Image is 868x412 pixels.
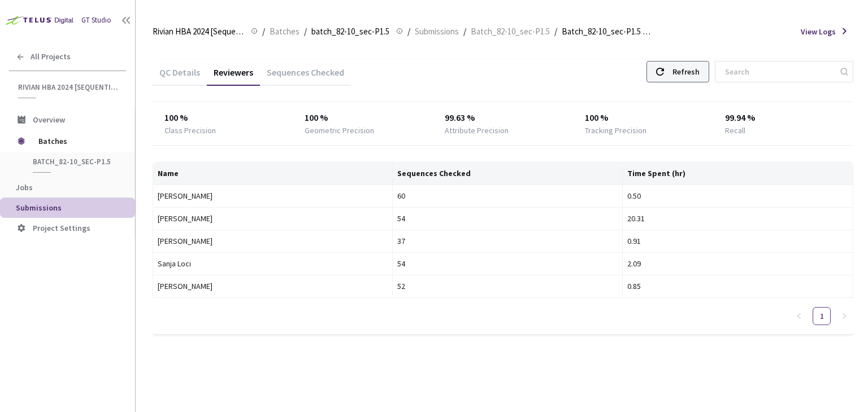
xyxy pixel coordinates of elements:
span: Submissions [415,25,459,38]
span: Batches [270,25,300,38]
span: Jobs [16,182,33,192]
div: Sanja Loci [158,257,388,270]
div: 0.50 [627,190,848,202]
div: Geometric Precision [305,125,374,136]
span: View Logs [801,26,836,37]
div: 54 [397,257,618,270]
div: 52 [397,280,618,292]
div: [PERSON_NAME] [158,235,388,247]
span: Submissions [16,203,62,213]
div: 60 [397,190,618,202]
li: / [554,25,557,38]
div: [PERSON_NAME] [158,280,388,292]
div: 20.31 [627,212,848,225]
span: batch_82-10_sec-P1.5 [33,157,116,166]
th: Time Spent (hr) [623,163,853,185]
div: 100 % [164,111,281,125]
span: Rivian HBA 2024 [Sequential] [18,82,119,92]
div: 37 [397,235,618,247]
a: Batches [267,25,302,37]
span: batch_82-10_sec-P1.5 [311,25,389,38]
span: Batch_82-10_sec-P1.5 [471,25,550,38]
div: 54 [397,212,618,225]
button: right [835,307,853,325]
span: Batch_82-10_sec-P1.5 QC - [DATE] [562,25,653,38]
div: 99.94 % [725,111,842,125]
th: Name [153,163,393,185]
span: Batches [38,130,116,152]
input: Search [718,62,839,82]
div: GT Studio [81,15,111,26]
li: / [262,25,265,38]
div: QC Details [153,67,207,86]
div: Attribute Precision [445,125,509,136]
div: 0.91 [627,235,848,247]
span: Overview [33,115,65,125]
button: left [790,307,808,325]
li: Next Page [835,307,853,325]
span: Rivian HBA 2024 [Sequential] [153,25,244,38]
span: right [841,313,848,319]
div: Reviewers [207,67,260,86]
div: Recall [725,125,745,136]
a: Batch_82-10_sec-P1.5 [468,25,552,37]
a: 1 [813,308,830,325]
li: / [304,25,307,38]
div: [PERSON_NAME] [158,190,388,202]
div: Class Precision [164,125,216,136]
th: Sequences Checked [393,163,623,185]
div: Tracking Precision [585,125,646,136]
li: 1 [813,307,831,325]
span: Project Settings [33,223,90,233]
span: All Projects [31,52,71,62]
li: / [407,25,410,38]
div: 2.09 [627,257,848,270]
li: Previous Page [790,307,808,325]
div: 100 % [305,111,422,125]
li: / [463,25,466,38]
div: Refresh [672,62,700,82]
a: Submissions [413,25,461,37]
span: left [796,313,802,319]
div: 100 % [585,111,702,125]
div: 99.63 % [445,111,562,125]
div: [PERSON_NAME] [158,212,388,225]
div: 0.85 [627,280,848,292]
div: Sequences Checked [260,67,351,86]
